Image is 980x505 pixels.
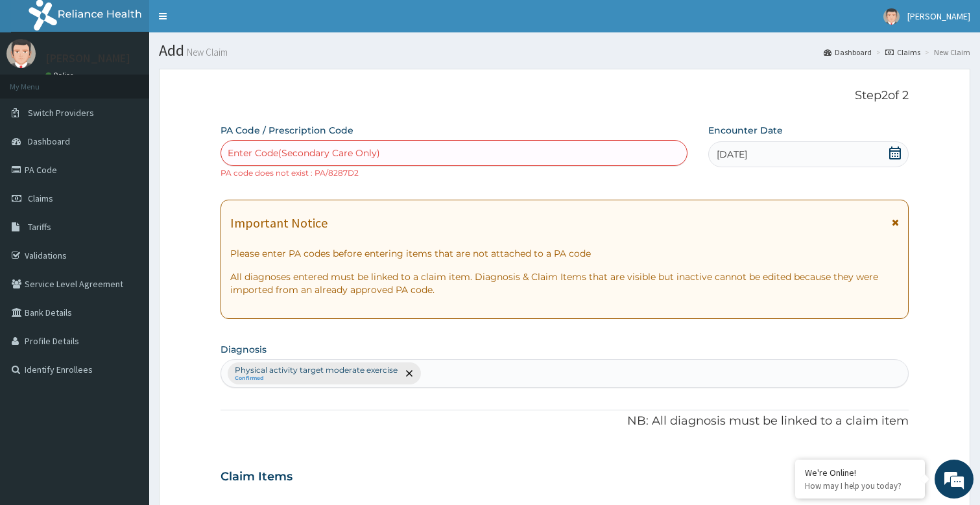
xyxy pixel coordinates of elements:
[28,107,94,119] span: Switch Providers
[28,193,53,204] span: Claims
[159,42,970,59] h1: Add
[45,53,130,64] p: [PERSON_NAME]
[221,343,267,356] label: Diagnosis
[230,216,328,230] h1: Important Notice
[922,47,970,58] li: New Claim
[885,47,920,58] a: Claims
[717,148,747,161] span: [DATE]
[805,467,915,478] div: We're Online!
[28,135,70,147] span: Dashboard
[907,10,970,22] span: [PERSON_NAME]
[221,168,359,178] small: PA code does not exist : PA/8287D2
[221,124,353,137] label: PA Code / Prescription Code
[184,47,228,57] small: New Claim
[45,71,77,80] a: Online
[708,124,783,137] label: Encounter Date
[221,413,909,430] p: NB: All diagnosis must be linked to a claim item
[6,39,36,68] img: User Image
[221,470,293,484] h3: Claim Items
[228,147,380,159] div: Enter Code(Secondary Care Only)
[28,221,51,233] span: Tariffs
[221,89,909,103] p: Step 2 of 2
[824,47,872,58] a: Dashboard
[805,480,915,491] p: How may I help you today?
[230,247,900,260] p: Please enter PA codes before entering items that are not attached to a PA code
[230,270,900,296] p: All diagnoses entered must be linked to a claim item. Diagnosis & Claim Items that are visible bu...
[883,8,900,25] img: User Image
